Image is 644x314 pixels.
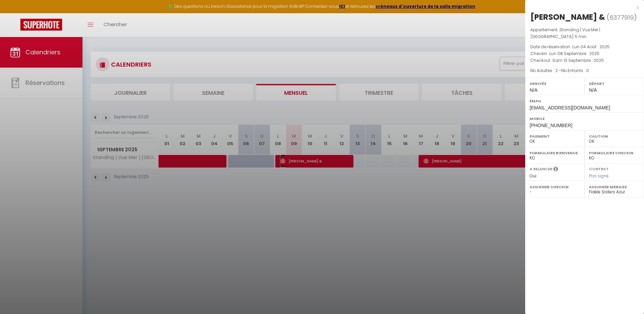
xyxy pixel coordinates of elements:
[530,27,639,40] p: Appartement :
[549,51,600,56] span: Lun 08 Septembre . 2025
[530,98,640,104] label: Email
[589,133,640,140] label: Caution
[589,166,609,171] label: Contrat
[589,80,640,87] label: Départ
[530,115,640,122] label: Mobile
[530,57,639,64] p: Checkout :
[530,43,639,50] p: Date de réservation :
[530,68,589,73] span: Nb Adultes : 2 -
[530,12,605,22] div: [PERSON_NAME] &
[530,105,610,110] span: [EMAIL_ADDRESS][DOMAIN_NAME]
[589,173,609,179] span: Pas signé
[530,133,580,140] label: Paiement
[525,3,639,12] div: x
[553,166,558,174] i: Sélectionner OUI si vous souhaiter envoyer les séquences de messages post-checkout
[552,57,604,63] span: Sam 13 Septembre . 2025
[609,13,634,22] span: 6377919
[530,150,580,156] label: Formulaire Bienvenue
[530,27,600,39] span: Standing | Vue Mer | [GEOGRAPHIC_DATA] 5 min
[530,80,580,87] label: Arrivée
[530,50,639,57] p: Checkin :
[607,13,637,22] span: ( )
[572,44,610,50] span: Lun 04 Août . 2025
[589,87,597,93] span: N/A
[530,166,552,172] label: A relancer
[589,184,640,190] label: Assigner Menage
[530,184,580,190] label: Assigner Checkin
[5,3,26,23] button: Ouvrir le widget de chat LiveChat
[561,68,589,73] span: Nb Enfants : 0
[589,150,640,156] label: Formulaire Checkin
[530,123,572,128] span: [PHONE_NUMBER]
[530,87,537,93] span: N/A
